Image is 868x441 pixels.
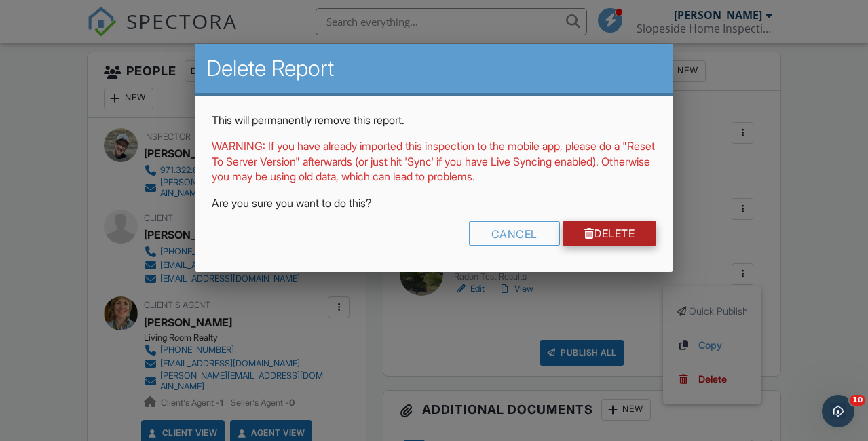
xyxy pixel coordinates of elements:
[850,395,865,406] span: 10
[469,221,560,246] div: Cancel
[206,55,662,82] h2: Delete Report
[212,195,656,210] p: Are you sure you want to do this?
[212,138,656,184] p: WARNING: If you have already imported this inspection to the mobile app, please do a "Reset To Se...
[563,221,657,246] a: Delete
[212,113,656,128] p: This will permanently remove this report.
[822,395,854,427] iframe: Intercom live chat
